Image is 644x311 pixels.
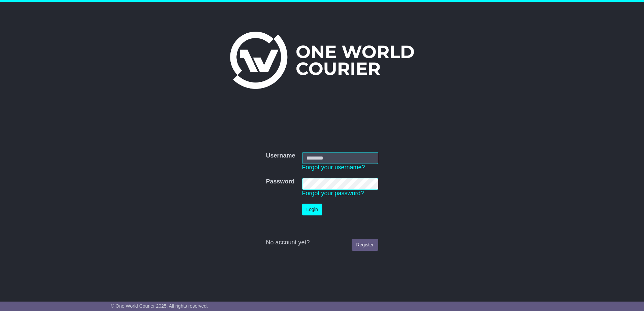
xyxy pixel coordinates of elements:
div: No account yet? [266,239,378,246]
a: Forgot your password? [302,190,364,197]
img: One World [230,32,414,89]
a: Register [352,239,378,251]
label: Password [266,178,294,185]
a: Forgot your username? [302,164,365,171]
span: © One World Courier 2025. All rights reserved. [111,303,208,309]
label: Username [266,152,295,160]
button: Login [302,204,322,215]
